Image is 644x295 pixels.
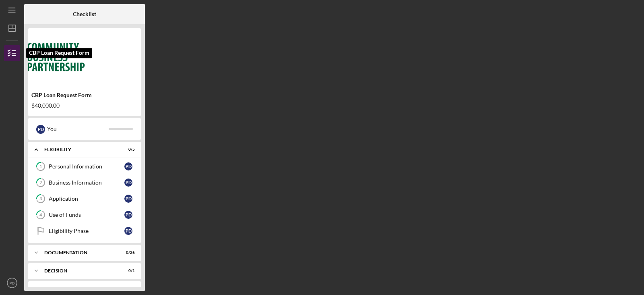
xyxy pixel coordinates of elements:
[31,92,138,98] div: CBP Loan Request Form
[28,32,141,81] img: Product logo
[44,287,115,291] div: Funding
[120,250,135,255] div: 0 / 26
[124,179,132,187] div: P D
[39,196,42,202] tspan: 3
[49,212,124,218] div: Use of Funds
[32,191,137,207] a: 3ApplicationPD
[32,223,137,239] a: Eligibility PhasePD
[120,147,135,152] div: 0 / 5
[47,122,109,136] div: You
[4,275,20,291] button: PD
[120,268,135,273] div: 0 / 1
[9,281,14,285] text: PD
[124,195,132,203] div: P D
[49,195,124,202] div: Application
[124,162,132,170] div: P D
[49,228,124,234] div: Eligibility Phase
[36,125,45,134] div: P D
[73,11,96,17] b: Checklist
[39,164,42,169] tspan: 1
[124,211,132,219] div: P D
[124,227,132,235] div: P D
[32,207,137,223] a: 4Use of FundsPD
[49,179,124,186] div: Business Information
[49,163,124,170] div: Personal Information
[44,268,115,273] div: Decision
[31,102,138,109] div: $40,000.00
[32,158,137,175] a: 1Personal InformationPD
[120,287,135,291] div: 0 / 3
[32,175,137,191] a: 2Business InformationPD
[44,147,115,152] div: Eligibility
[39,212,42,218] tspan: 4
[39,180,42,185] tspan: 2
[44,250,115,255] div: Documentation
